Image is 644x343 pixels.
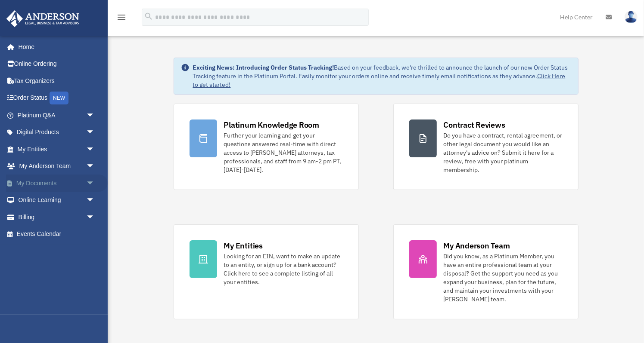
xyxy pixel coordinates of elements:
[224,119,320,130] div: Platinum Knowledge Room
[6,89,108,107] a: Order StatusNEW
[86,141,103,158] span: arrow_drop_down
[224,240,263,251] div: My Entities
[444,131,563,174] div: Do you have a contract, rental agreement, or other legal document you would like an attorney's ad...
[6,55,108,73] a: Online Ordering
[6,158,108,175] a: My Anderson Teamarrow_drop_down
[144,12,153,21] i: search
[444,240,510,251] div: My Anderson Team
[116,15,127,22] a: menu
[224,131,343,174] div: Further your learning and get your questions answered real-time with direct access to [PERSON_NAM...
[174,104,359,190] a: Platinum Knowledge Room Further your learning and get your questions answered real-time with dire...
[393,224,579,319] a: My Anderson Team Did you know, as a Platinum Member, you have an entire professional team at your...
[86,208,103,226] span: arrow_drop_down
[444,119,505,130] div: Contract Reviews
[193,72,566,89] a: Click Here to get started!
[116,12,127,22] i: menu
[6,38,103,55] a: Home
[86,175,103,192] span: arrow_drop_down
[444,252,563,303] div: Did you know, as a Platinum Member, you have an entire professional team at your disposal? Get th...
[86,124,103,141] span: arrow_drop_down
[6,141,108,158] a: My Entitiesarrow_drop_down
[6,72,108,89] a: Tax Organizers
[86,192,103,209] span: arrow_drop_down
[6,107,108,124] a: Platinum Q&Aarrow_drop_down
[625,11,638,23] img: User Pic
[193,63,571,89] div: Based on your feedback, we're thrilled to announce the launch of our new Order Status Tracking fe...
[4,10,82,27] img: Anderson Advisors Platinum Portal
[6,226,108,243] a: Events Calendar
[193,64,334,71] strong: Exciting News: Introducing Order Status Tracking!
[86,107,103,124] span: arrow_drop_down
[393,104,579,190] a: Contract Reviews Do you have a contract, rental agreement, or other legal document you would like...
[6,124,108,141] a: Digital Productsarrow_drop_down
[6,208,108,226] a: Billingarrow_drop_down
[174,224,359,319] a: My Entities Looking for an EIN, want to make an update to an entity, or sign up for a bank accoun...
[50,92,68,104] div: NEW
[6,175,108,192] a: My Documentsarrow_drop_down
[86,158,103,175] span: arrow_drop_down
[6,192,108,209] a: Online Learningarrow_drop_down
[224,252,343,286] div: Looking for an EIN, want to make an update to an entity, or sign up for a bank account? Click her...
